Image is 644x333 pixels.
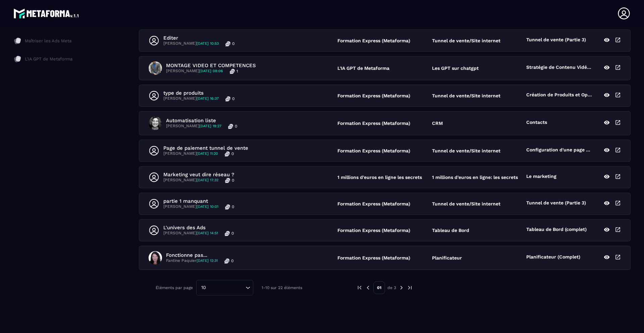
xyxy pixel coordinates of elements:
img: logo [13,7,80,20]
p: Formation Express (Metaforma) [337,38,425,43]
span: [DATE] 11:20 [197,151,218,156]
p: [PERSON_NAME] [166,124,221,129]
img: formation-icon-inac.db86bb20.svg [13,55,21,63]
p: 0 [232,204,234,209]
span: [DATE] 16:37 [197,96,219,101]
p: Tunnel de vente/Site internet [432,148,500,153]
p: [PERSON_NAME] [163,96,219,101]
p: Tableau de Bord (complet) [526,227,587,234]
p: 0 [232,178,234,183]
p: Formation Express (Metaforma) [337,255,425,260]
p: Configuration d'une page de paiement sur Metaforma [526,147,592,154]
p: [PERSON_NAME] [163,151,218,156]
p: L'univers des Ads [163,225,234,231]
p: Les GPT sur chatgpt [432,65,479,71]
p: CRM [432,121,443,126]
div: Search for option [196,280,253,295]
p: 0 [231,258,233,264]
p: 1-10 sur 22 éléments [262,285,302,290]
img: formation-icon-inac.db86bb20.svg [13,37,21,45]
p: 0 [235,124,237,129]
img: next [398,285,405,291]
p: Marketing veut dire réseau ? [163,172,234,178]
p: [PERSON_NAME] [163,178,218,183]
p: Stratégie de Contenu Vidéo: Générez des idées et scripts vidéos viraux pour booster votre audience [526,64,592,72]
p: 0 [232,96,234,101]
p: [PERSON_NAME] [163,231,218,236]
p: Éléments par page [156,285,193,290]
p: type de produits [163,90,234,96]
p: 0 [231,151,234,156]
p: partie 1 manquant [163,198,234,204]
span: [DATE] 10:01 [197,204,218,209]
span: [DATE] 08:06 [199,69,223,73]
img: next [407,285,413,291]
span: 10 [199,284,208,291]
span: [DATE] 12:31 [197,258,218,263]
p: Planificateur (Complet) [526,254,580,261]
img: prev [357,285,363,291]
p: Formation Express (Metaforma) [337,201,425,206]
p: MONTAGE VIDEO ET COMPETENCES [166,62,256,68]
p: Page de paiement tunnel de vente [163,145,248,151]
p: Création de Produits et Options de Paiement 🛒 [526,92,592,99]
p: Maîtriser les Ads Meta [25,38,71,44]
p: 01 [373,281,385,294]
p: Formation Express (Metaforma) [337,228,425,233]
p: 1 [236,68,238,74]
span: [DATE] 19:27 [199,124,221,128]
span: [DATE] 14:51 [197,231,218,235]
p: Planificateur [432,255,462,260]
p: Le marketing [526,174,556,181]
img: prev [365,285,371,291]
p: de 3 [387,285,396,290]
p: [PERSON_NAME] [166,68,223,74]
p: Formation Express (Metaforma) [337,93,425,98]
p: L'IA GPT de Metaforma [25,56,72,62]
p: Tunnel de vente/Site internet [432,93,500,98]
span: [DATE] 17:32 [197,178,218,182]
p: Editer [163,35,234,41]
p: [PERSON_NAME] [163,204,218,209]
p: Contacts [526,120,547,127]
span: [DATE] 10:53 [197,41,219,46]
p: Formation Express (Metaforma) [337,121,425,126]
p: Tunnel de vente (Partie 3) [526,200,586,207]
p: Tableau de Bord [432,228,469,233]
p: Fantine Paquier [166,258,218,264]
input: Search for option [208,284,244,291]
p: 1 millions d'euros en ligne: les secrets [432,175,518,180]
p: 0 [232,41,234,46]
p: L'IA GPT de Metaforma [337,65,425,71]
p: Tunnel de vente (Partie 3) [526,37,586,44]
p: Automatisation liste [166,117,237,124]
p: Fonctionne pas... [166,252,233,258]
p: 1 millions d'euros en ligne les secrets [337,175,425,180]
p: 0 [231,231,234,236]
p: Tunnel de vente/Site internet [432,38,500,43]
p: [PERSON_NAME] [163,41,219,46]
p: Formation Express (Metaforma) [337,148,425,153]
p: Tunnel de vente/Site internet [432,201,500,206]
